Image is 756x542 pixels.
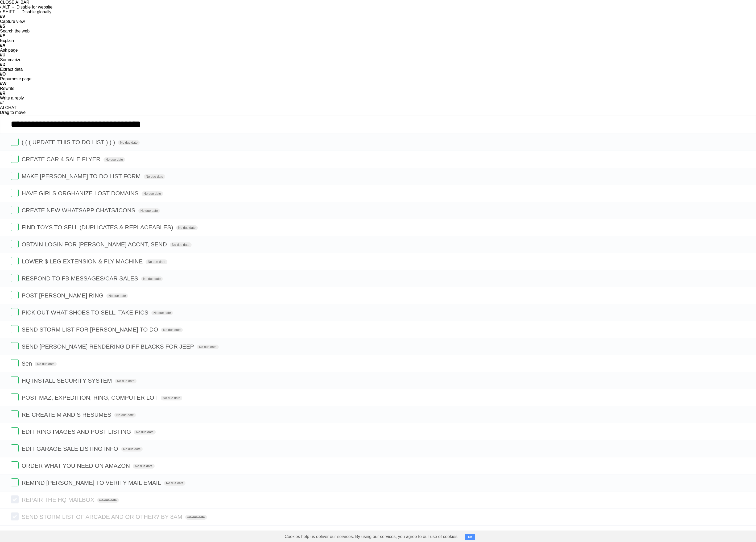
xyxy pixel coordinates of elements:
span: No due date [35,362,56,366]
span: No due date [161,328,183,332]
label: Done [11,240,19,248]
span: CREATE NEW WHATSAPP CHATS/ICONS [22,207,137,214]
label: Done [11,342,19,350]
span: EDIT GARAGE SALE LISTING INFO [22,445,119,452]
label: Done [11,155,19,163]
label: Done [11,376,19,384]
label: Done [11,512,19,520]
label: Done [11,359,19,367]
span: CREATE CAR 4 SALE FLYER [22,156,102,163]
span: No due date [138,208,160,213]
span: No due date [133,464,154,469]
span: OBTAIN LOGIN FOR [PERSON_NAME] ACCNT, SEND [22,241,168,248]
span: POST MAZ, EXPEDITION, RING, COMPUTER LOT [22,394,159,401]
span: Sen [22,360,33,367]
span: No due date [144,174,165,179]
span: EDIT RING IMAGES AND POST LISTING [22,428,132,435]
span: No due date [118,140,139,145]
label: Done [11,206,19,214]
span: No due date [164,481,185,486]
span: No due date [141,276,163,281]
label: Done [11,291,19,299]
label: Done [11,393,19,401]
span: RESPOND TO FB MESSAGES/CAR SALES [22,275,139,282]
label: Done [11,138,19,146]
span: No due date [115,379,137,383]
label: Done [11,189,19,197]
label: Done [11,478,19,486]
span: No due date [176,225,198,230]
span: LOWER $ LEG EXTENSION & FLY MACHINE [22,258,144,265]
span: RE-CREATE M AND S RESUMES [22,411,113,418]
span: REMIND [PERSON_NAME] TO VERIFY MAIL EMAIL [22,479,162,486]
span: No due date [146,259,167,264]
span: REPAIR THE HQ MAILBOX [22,497,96,503]
span: HAVE GIRLS ORGHANIZE LOST DOMAINS [22,190,140,197]
span: FIND TOYS TO SELL (DUPLICATES & REPLACEABLES) [22,224,174,231]
span: No due date [104,157,125,162]
span: No due date [185,515,207,520]
label: Done [11,274,19,282]
span: SEND STORM LIST OF ARCADE AND OR OTHER? BY 8AM [22,514,184,520]
label: Done [11,172,19,180]
label: Done [11,325,19,333]
span: No due date [151,311,173,315]
span: SEND [PERSON_NAME] RENDERING DIFF BLACKS FOR JEEP [22,343,195,350]
label: Done [11,257,19,265]
button: OK [465,534,476,540]
span: ( ( ( UPDATE THIS TO DO LIST ) ) ) [22,139,116,146]
label: Done [11,461,19,469]
span: No due date [197,345,218,349]
label: Done [11,223,19,231]
span: No due date [114,413,136,417]
span: MAKE [PERSON_NAME] TO DO LIST FORM [22,173,142,180]
span: ORDER WHAT YOU NEED ON AMAZON [22,462,131,469]
span: No due date [170,242,191,247]
span: HQ INSTALL SECURITY SYSTEM [22,377,113,384]
label: Done [11,444,19,452]
span: PICK OUT WHAT SHOES TO SELL, TAKE PICS [22,309,150,316]
label: Done [11,410,19,418]
span: No due date [161,396,182,400]
span: No due date [97,498,119,503]
span: SEND STORM LIST FOR [PERSON_NAME] TO DO [22,326,159,333]
label: Done [11,495,19,503]
span: Cookies help us deliver our services. By using our services, you agree to our use of cookies. [279,531,464,542]
span: No due date [106,293,128,298]
span: POST [PERSON_NAME] RING [22,292,105,299]
span: No due date [134,430,155,435]
span: No due date [121,447,143,452]
label: Done [11,308,19,316]
span: No due date [142,191,163,196]
label: Done [11,427,19,435]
